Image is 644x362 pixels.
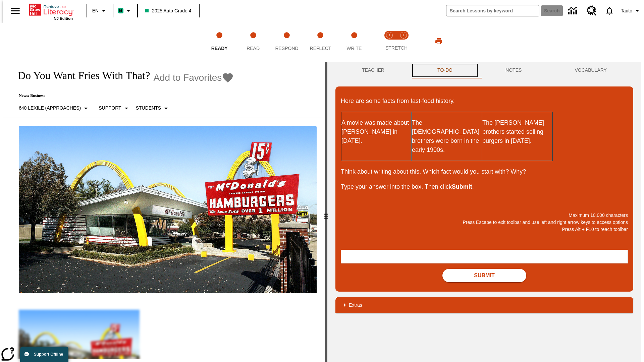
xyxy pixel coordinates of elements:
span: EN [92,7,99,14]
span: Add to Favorites [153,72,222,83]
button: Boost Class color is mint green. Change class color [115,5,135,17]
button: Select Student [133,102,173,114]
p: The [PERSON_NAME] brothers started selling burgers in [DATE]. [482,118,552,145]
button: Submit [442,269,526,282]
img: One of the first McDonald's stores, with the iconic red sign and golden arches. [19,126,317,294]
p: News: Business [11,93,234,98]
strong: Submit [452,183,472,190]
span: Write [346,46,362,51]
button: NOTES [479,62,548,78]
button: Open side menu [5,1,25,21]
button: Respond step 3 of 5 [267,23,306,60]
button: Teacher [335,62,411,78]
button: VOCABULARY [548,62,633,78]
input: search field [446,5,539,16]
button: TO-DO [411,62,479,78]
button: Stretch Respond step 2 of 2 [394,23,413,60]
p: Here are some facts from fast-food history. [341,97,628,106]
span: Read [247,46,260,51]
div: reading [3,62,325,359]
span: Reflect [310,46,331,51]
text: 2 [402,34,404,37]
button: Read step 2 of 5 [233,23,272,60]
span: 2025 Auto Grade 4 [145,7,192,14]
button: Ready step 1 of 5 [200,23,239,60]
button: Select Lexile, 640 Lexile (Approaches) [16,102,93,114]
p: Press Alt + F10 to reach toolbar [341,226,628,233]
p: Support [99,105,121,112]
span: Support Offline [34,352,63,357]
span: Tauto [621,7,632,14]
p: Type your answer into the box. Then click . [341,182,628,191]
div: Instructional Panel Tabs [335,62,633,78]
p: Think about writing about this. Which fact would you start with? Why? [341,167,628,176]
span: NJ Edition [54,16,73,20]
span: Ready [211,46,228,51]
a: Resource Center, Will open in new tab [583,2,601,20]
button: Print [428,35,449,47]
button: Scaffolds, Support [96,102,133,114]
button: Write step 5 of 5 [335,23,374,60]
div: activity [327,62,641,362]
p: A movie was made about [PERSON_NAME] in [DATE]. [341,118,411,145]
h1: Do You Want Fries With That? [11,69,150,82]
button: Add to Favorites - Do You Want Fries With That? [153,72,234,83]
span: STRETCH [385,45,408,51]
p: Extras [349,302,362,309]
button: Support Offline [20,347,68,362]
button: Profile/Settings [618,5,644,17]
div: Home [29,2,73,20]
button: Language: EN, Select a language [89,5,111,17]
text: 1 [388,34,390,37]
button: Reflect step 4 of 5 [301,23,340,60]
span: B [119,6,122,15]
button: Stretch Read step 1 of 2 [380,23,399,60]
span: Respond [275,46,298,51]
p: The [DEMOGRAPHIC_DATA] brothers were born in the early 1900s. [412,118,482,155]
p: Students [136,105,161,112]
p: 640 Lexile (Approaches) [19,105,81,112]
div: Extras [335,297,633,313]
p: Press Escape to exit toolbar and use left and right arrow keys to access options [341,219,628,226]
a: Notifications [601,2,618,19]
p: Maximum 10,000 characters [341,212,628,219]
div: Press Enter or Spacebar and then press right and left arrow keys to move the slider [325,62,327,362]
a: Data Center [564,2,583,20]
